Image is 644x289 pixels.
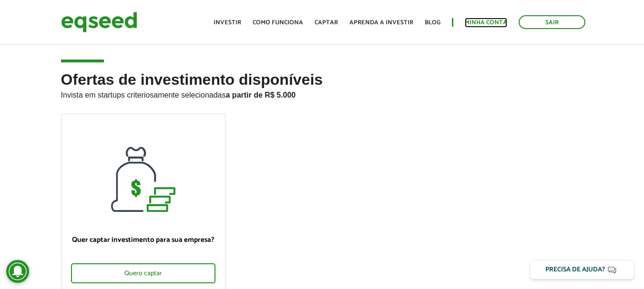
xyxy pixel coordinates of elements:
[71,263,215,283] div: Quero captar
[315,20,338,26] a: Captar
[519,15,585,29] a: Sair
[61,71,583,114] h2: Ofertas de investimento disponíveis
[425,20,440,26] a: Blog
[214,20,241,26] a: Investir
[226,91,296,99] strong: a partir de R$ 5.000
[253,20,303,26] a: Como funciona
[61,10,137,35] img: EqSeed
[465,20,507,26] a: Minha conta
[349,20,413,26] a: Aprenda a investir
[61,88,583,100] p: Invista em startups criteriosamente selecionadas
[71,236,215,244] p: Quer captar investimento para sua empresa?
